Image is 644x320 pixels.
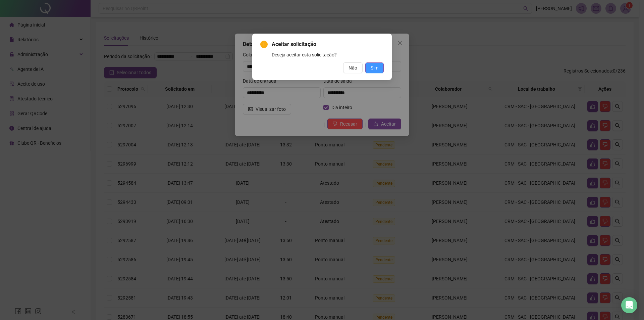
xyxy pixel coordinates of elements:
[621,297,637,313] div: Open Intercom Messenger
[272,51,384,58] div: Deseja aceitar esta solicitação?
[343,62,363,73] button: Não
[365,62,384,73] button: Sim
[272,40,384,48] span: Aceitar solicitação
[260,41,268,48] span: exclamation-circle
[348,64,357,72] span: Não
[371,64,378,72] span: Sim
